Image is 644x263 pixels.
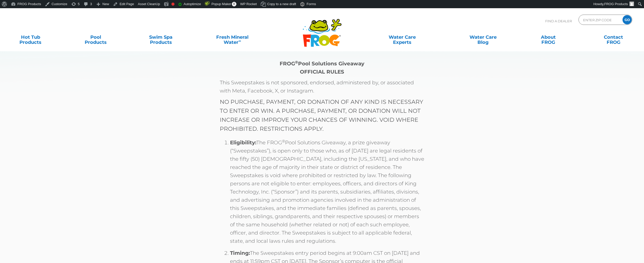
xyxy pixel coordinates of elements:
strong: Pool Solutions Giveaway [298,60,364,67]
a: Water CareBlog [458,32,508,42]
h4: NO PURCHASE, PAYMENT, OR DONATION OF ANY KIND IS NECESSARY TO ENTER OR WIN. A PURCHASE, PAYMENT, ... [220,97,424,133]
a: Water CareExperts [361,32,443,42]
a: Hot TubProducts [5,32,56,42]
strong: Timing: [230,250,250,256]
strong: OFFICIAL RULES [300,69,344,75]
input: Zip Code Form [583,16,617,24]
p: This Sweepstakes is not sponsored, endorsed, administered by, or associated with Meta, Facebook, ... [220,78,424,95]
sup: ® [295,60,298,65]
strong: Eligibility: [230,139,256,146]
a: Swim SpaProducts [136,32,186,42]
sup: ∞ [238,39,241,43]
a: PoolProducts [70,32,121,42]
input: GO [623,15,632,24]
p: Find A Dealer [545,15,572,27]
strong: FROG [280,60,295,67]
a: Fresh MineralWater∞ [201,32,264,42]
div: Focus keyphrase not set [171,3,174,6]
sup: ® [282,139,285,144]
span: FROG Products [604,2,628,6]
li: The FROG Pool Solutions Giveaway, a prize giveaway (“Sweepstakes”), is open only to those who, as... [230,138,424,249]
span: 0 [232,2,236,6]
a: ContactFROG [588,32,639,42]
a: AboutFROG [523,32,574,42]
